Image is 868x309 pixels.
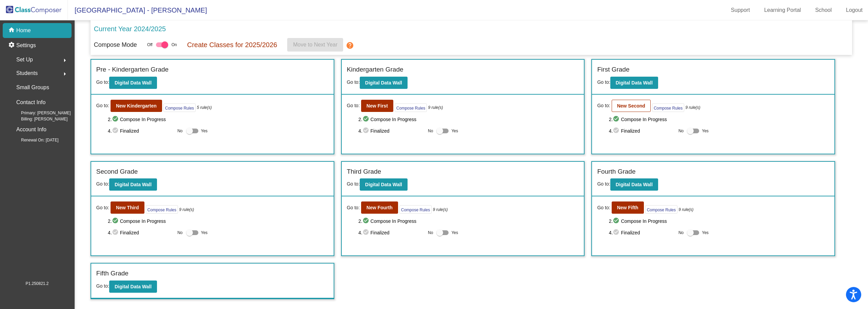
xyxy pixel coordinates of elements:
[94,24,166,34] p: Current Year 2024/2025
[841,5,868,16] a: Logout
[610,178,658,191] button: Digital Data Wall
[163,103,196,112] button: Compose Rules
[108,127,174,135] span: 4. Finalized
[61,70,69,78] mat-icon: arrow_right
[613,217,621,225] mat-icon: check_circle
[347,181,360,187] span: Go to:
[597,204,610,211] span: Go to:
[358,229,425,237] span: 4. Finalized
[347,204,360,211] span: Go to:
[597,181,610,187] span: Go to:
[702,229,709,237] span: Yes
[358,217,579,225] span: 2. Compose In Progress
[115,80,152,85] b: Digital Data Wall
[597,102,610,109] span: Go to:
[16,69,38,78] span: Students
[116,103,157,109] b: New Kindergarten
[362,115,371,123] mat-icon: check_circle
[109,281,157,293] button: Digital Data Wall
[395,103,427,112] button: Compose Rules
[702,127,709,135] span: Yes
[451,229,458,237] span: Yes
[609,127,675,135] span: 4. Finalized
[617,205,638,210] b: New Fifth
[360,77,408,89] button: Digital Data Wall
[347,167,381,177] label: Third Grade
[613,115,621,123] mat-icon: check_circle
[111,100,162,112] button: New Kindergarten
[358,115,579,123] span: 2. Compose In Progress
[115,284,152,289] b: Digital Data Wall
[347,102,360,109] span: Go to:
[678,230,684,236] span: No
[10,137,58,143] span: Renewal On: [DATE]
[146,205,178,214] button: Compose Rules
[597,79,610,85] span: Go to:
[16,98,45,107] p: Contact Info
[652,103,684,112] button: Compose Rules
[597,65,629,75] label: First Grade
[361,100,393,112] button: New First
[451,127,458,135] span: Yes
[362,127,371,135] mat-icon: check_circle
[347,65,403,75] label: Kindergarten Grade
[16,26,31,35] p: Home
[360,178,408,191] button: Digital Data Wall
[810,5,837,16] a: School
[428,230,433,236] span: No
[678,128,684,134] span: No
[94,40,137,50] p: Compose Mode
[399,205,432,214] button: Compose Rules
[108,229,174,237] span: 4. Finalized
[8,26,16,35] mat-icon: home
[293,42,338,47] span: Move to Next Year
[597,167,635,177] label: Fourth Grade
[16,41,36,50] p: Settings
[177,128,182,134] span: No
[362,217,371,225] mat-icon: check_circle
[201,229,208,237] span: Yes
[365,182,402,187] b: Digital Data Wall
[96,181,109,187] span: Go to:
[111,201,144,214] button: New Third
[10,110,71,116] span: Primary: [PERSON_NAME]
[16,55,33,64] span: Set Up
[197,104,212,111] i: 5 rule(s)
[609,115,830,123] span: 2. Compose In Progress
[678,207,693,213] i: 9 rule(s)
[358,127,425,135] span: 4. Finalized
[112,127,120,135] mat-icon: check_circle
[172,42,177,48] span: On
[112,217,120,225] mat-icon: check_circle
[433,207,448,213] i: 9 rule(s)
[109,77,157,89] button: Digital Data Wall
[616,182,653,187] b: Digital Data Wall
[112,115,120,123] mat-icon: check_circle
[759,5,807,16] a: Learning Portal
[367,205,393,210] b: New Fourth
[686,104,701,111] i: 9 rule(s)
[96,167,138,177] label: Second Grade
[617,103,645,109] b: New Second
[16,125,46,134] p: Account Info
[287,38,343,52] button: Move to Next Year
[16,83,49,92] p: Small Groups
[726,5,755,16] a: Support
[96,65,169,75] label: Pre - Kindergarten Grade
[201,127,208,135] span: Yes
[10,116,67,122] span: Billing: [PERSON_NAME]
[187,40,277,50] p: Create Classes for 2025/2026
[177,230,182,236] span: No
[61,56,69,64] mat-icon: arrow_right
[367,103,388,109] b: New First
[109,178,157,191] button: Digital Data Wall
[108,115,329,123] span: 2. Compose In Progress
[96,269,129,278] label: Fifth Grade
[365,80,402,85] b: Digital Data Wall
[112,229,120,237] mat-icon: check_circle
[609,217,830,225] span: 2. Compose In Progress
[8,41,16,50] mat-icon: settings
[612,100,651,112] button: New Second
[610,77,658,89] button: Digital Data Wall
[115,182,152,187] b: Digital Data Wall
